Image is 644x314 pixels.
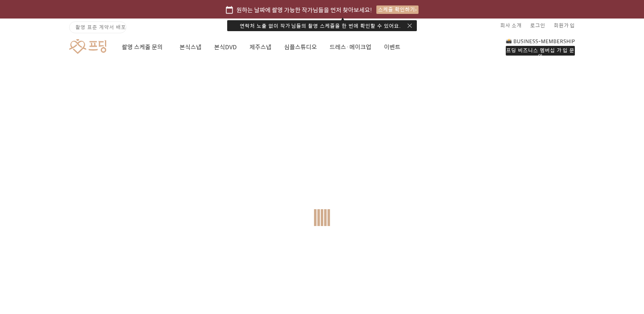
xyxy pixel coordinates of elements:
span: 원하는 날짜에 촬영 가능한 작가님들을 먼저 찾아보세요! [236,5,372,14]
div: 프딩 비즈니스 멤버십 가입 문의 [506,46,575,56]
a: 심플스튜디오 [284,33,317,61]
a: 프딩 비즈니스 멤버십 가입 문의 [506,38,575,56]
a: 회사 소개 [500,19,522,32]
a: 촬영 표준 계약서 배포 [69,21,126,33]
a: 제주스냅 [250,33,271,61]
a: 로그인 [530,19,545,32]
a: 본식스냅 [180,33,201,61]
span: 촬영 표준 계약서 배포 [75,23,126,31]
div: 연락처 노출 없이 작가님들의 촬영 스케줄을 한 번에 확인할 수 있어요. [227,20,417,31]
a: 이벤트 [384,33,400,61]
a: 촬영 스케줄 문의 [122,33,167,61]
div: 스케줄 확인하기 [376,5,419,14]
a: 회원가입 [554,19,575,32]
a: 드레스·메이크업 [330,33,371,61]
a: 본식DVD [214,33,237,61]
